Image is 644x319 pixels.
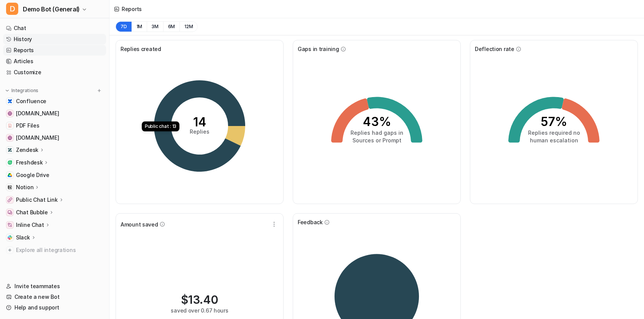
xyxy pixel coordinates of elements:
[6,3,18,15] span: D
[3,281,106,292] a: Invite teammates
[3,23,106,33] a: Chat
[8,173,12,177] img: Google Drive
[352,137,401,144] tspan: Sources or Prompt
[8,148,12,152] img: Zendesk
[8,136,12,140] img: www.airbnb.com
[298,45,339,53] span: Gaps in training
[8,99,12,104] img: Confluence
[3,67,106,78] a: Customize
[121,45,161,53] span: Replies created
[3,245,106,255] a: Explore all integrations
[8,198,12,202] img: Public Chat Link
[3,108,106,119] a: www.atlassian.com[DOMAIN_NAME]
[8,123,12,128] img: PDF Files
[163,21,180,32] button: 6M
[23,4,80,14] span: Demo Bot (General)
[3,132,106,143] a: www.airbnb.com[DOMAIN_NAME]
[179,21,198,32] button: 12M
[3,170,106,180] a: Google DriveGoogle Drive
[3,96,106,107] a: ConfluenceConfluence
[16,159,43,166] p: Freshdesk
[3,302,106,313] a: Help and support
[116,21,132,32] button: 7D
[8,235,12,240] img: Slack
[530,137,578,144] tspan: human escalation
[193,115,206,129] tspan: 14
[16,183,33,191] p: Notion
[8,223,12,227] img: Inline Chat
[351,129,403,136] tspan: Replies had gaps in
[8,160,12,165] img: Freshdesk
[16,221,44,229] p: Inline Chat
[11,88,38,94] p: Integrations
[3,292,106,302] a: Create a new Bot
[16,146,38,154] p: Zendesk
[475,45,514,53] span: Deflection rate
[5,88,10,93] img: expand menu
[188,293,218,306] span: 13.40
[16,110,59,117] span: [DOMAIN_NAME]
[16,196,58,204] p: Public Chat Link
[171,306,228,314] div: saved over 0.67 hours
[16,244,103,256] span: Explore all integrations
[541,114,567,129] tspan: 57%
[132,21,147,32] button: 1M
[8,185,12,190] img: Notion
[181,293,218,306] div: $
[8,111,12,116] img: www.atlassian.com
[3,34,106,45] a: History
[3,120,106,131] a: PDF FilesPDF Files
[363,114,391,129] tspan: 43%
[190,128,209,135] tspan: Replies
[16,134,59,142] span: [DOMAIN_NAME]
[16,209,48,216] p: Chat Bubble
[16,171,49,179] span: Google Drive
[121,220,158,228] span: Amount saved
[147,21,163,32] button: 3M
[97,88,102,93] img: menu_add.svg
[3,87,41,94] button: Integrations
[16,97,46,105] span: Confluence
[16,122,39,129] span: PDF Files
[298,218,323,226] span: Feedback
[16,234,30,241] p: Slack
[3,56,106,67] a: Articles
[528,129,580,136] tspan: Replies required no
[6,246,14,254] img: explore all integrations
[3,45,106,56] a: Reports
[8,210,12,215] img: Chat Bubble
[122,5,142,13] div: Reports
